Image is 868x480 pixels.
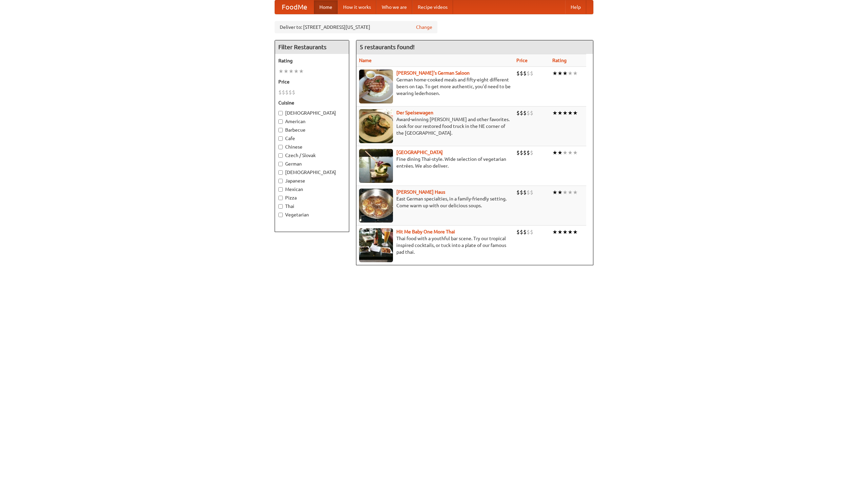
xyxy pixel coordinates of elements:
li: $ [520,109,523,117]
li: ★ [568,70,573,77]
li: ★ [552,189,557,196]
label: [DEMOGRAPHIC_DATA] [278,110,346,116]
li: $ [289,89,292,96]
input: Japanese [278,179,283,183]
input: Mexican [278,187,283,192]
li: $ [278,89,282,96]
li: $ [520,228,523,236]
h4: Filter Restaurants [275,40,349,54]
li: ★ [552,109,557,117]
li: $ [523,189,527,196]
li: $ [285,89,289,96]
li: $ [527,189,530,196]
label: Czech / Slovak [278,152,346,159]
b: Hit Me Baby One More Thai [396,229,455,234]
a: Rating [552,58,567,63]
li: $ [516,109,520,117]
li: ★ [573,109,578,117]
label: German [278,160,346,167]
li: $ [516,228,520,236]
li: $ [527,70,530,77]
li: $ [530,109,533,117]
a: Change [416,24,432,31]
li: ★ [568,149,573,156]
label: Mexican [278,186,346,193]
input: [DEMOGRAPHIC_DATA] [278,170,283,175]
img: satay.jpg [359,149,393,183]
li: $ [527,228,530,236]
p: Award-winning [PERSON_NAME] and other favorites. Look for our restored food truck in the NE corne... [359,116,511,136]
label: Cafe [278,135,346,142]
ng-pluralize: 5 restaurants found! [360,44,415,50]
h5: Price [278,78,346,85]
li: ★ [283,68,289,75]
li: ★ [557,189,563,196]
label: Barbecue [278,127,346,133]
li: $ [523,228,527,236]
input: Chinese [278,145,283,149]
li: ★ [563,70,568,77]
li: $ [520,149,523,156]
input: Barbecue [278,128,283,132]
a: [PERSON_NAME] Haus [396,189,445,195]
li: $ [530,70,533,77]
a: Help [565,0,586,14]
input: Cafe [278,136,283,141]
a: [PERSON_NAME]'s German Saloon [396,70,470,76]
li: ★ [289,68,294,75]
li: ★ [568,189,573,196]
input: Pizza [278,196,283,200]
p: Fine dining Thai-style. Wide selection of vegetarian entrées. We also deliver. [359,156,511,169]
li: $ [520,70,523,77]
img: speisewagen.jpg [359,109,393,143]
li: ★ [573,70,578,77]
label: American [278,118,346,125]
li: ★ [552,70,557,77]
label: [DEMOGRAPHIC_DATA] [278,169,346,176]
li: $ [530,189,533,196]
label: Japanese [278,177,346,184]
input: Thai [278,204,283,209]
a: Recipe videos [412,0,453,14]
li: ★ [573,189,578,196]
a: Who we are [376,0,412,14]
h5: Cuisine [278,99,346,106]
li: $ [530,228,533,236]
a: How it works [338,0,376,14]
li: $ [527,109,530,117]
img: babythai.jpg [359,228,393,262]
li: $ [292,89,295,96]
li: ★ [573,149,578,156]
li: $ [530,149,533,156]
li: $ [523,70,527,77]
p: German home-cooked meals and fifty-eight different beers on tap. To get more authentic, you'd nee... [359,76,511,97]
li: ★ [563,189,568,196]
li: ★ [552,149,557,156]
li: $ [516,70,520,77]
input: Vegetarian [278,213,283,217]
li: ★ [568,228,573,236]
input: German [278,162,283,166]
li: ★ [557,228,563,236]
li: ★ [563,228,568,236]
li: $ [282,89,285,96]
input: Czech / Slovak [278,153,283,158]
li: ★ [299,68,304,75]
li: ★ [557,70,563,77]
li: ★ [573,228,578,236]
li: ★ [557,149,563,156]
img: esthers.jpg [359,70,393,103]
h5: Rating [278,57,346,64]
a: FoodMe [275,0,314,14]
li: ★ [557,109,563,117]
li: $ [527,149,530,156]
input: [DEMOGRAPHIC_DATA] [278,111,283,115]
li: $ [523,149,527,156]
li: ★ [568,109,573,117]
label: Thai [278,203,346,210]
a: Der Speisewagen [396,110,433,115]
p: Thai food with a youthful bar scene. Try our tropical inspired cocktails, or tuck into a plate of... [359,235,511,255]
